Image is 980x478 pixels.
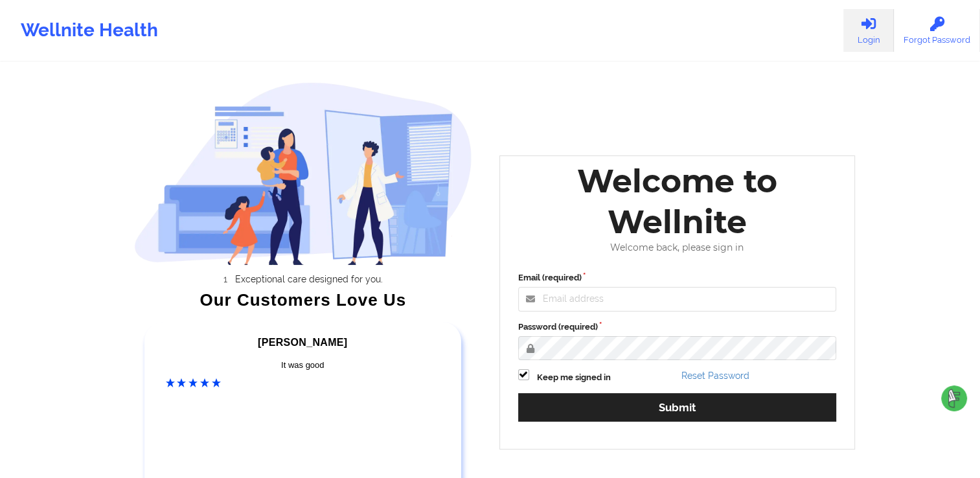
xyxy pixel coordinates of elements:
div: Welcome to Wellnite [509,161,846,242]
a: Login [843,9,894,52]
label: Keep me signed in [537,371,611,384]
img: wellnite-auth-hero_200.c722682e.png [134,82,472,265]
a: Forgot Password [894,9,980,52]
span: [PERSON_NAME] [258,337,347,348]
input: Email address [518,287,837,312]
div: Welcome back, please sign in [509,242,846,253]
div: Our Customers Love Us [134,293,472,306]
a: Reset Password [681,370,749,381]
button: Submit [518,393,837,421]
label: Email (required) [518,271,837,284]
label: Password (required) [518,321,837,334]
div: It was good [166,359,440,372]
li: Exceptional care designed for you. [146,274,472,284]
